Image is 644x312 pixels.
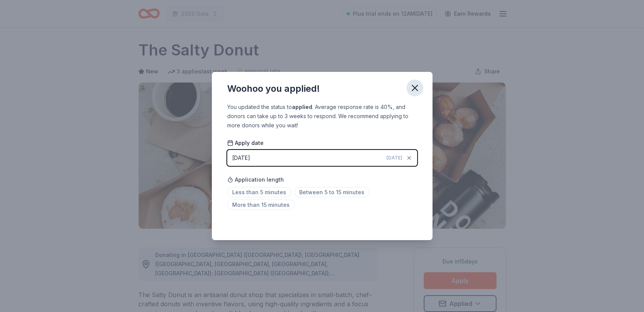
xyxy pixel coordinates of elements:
[387,155,402,161] span: [DATE]
[227,187,291,197] span: Less than 5 minutes
[227,102,417,130] div: You updated the status to . Average response rate is 40%, and donors can take up to 3 weeks to re...
[232,153,250,162] div: [DATE]
[227,139,264,147] span: Apply date
[292,104,312,110] b: applied
[227,175,284,184] span: Application length
[227,83,320,95] div: Woohoo you applied!
[227,150,417,166] button: [DATE][DATE]
[294,187,369,197] span: Between 5 to 15 minutes
[227,200,295,210] span: More than 15 minutes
